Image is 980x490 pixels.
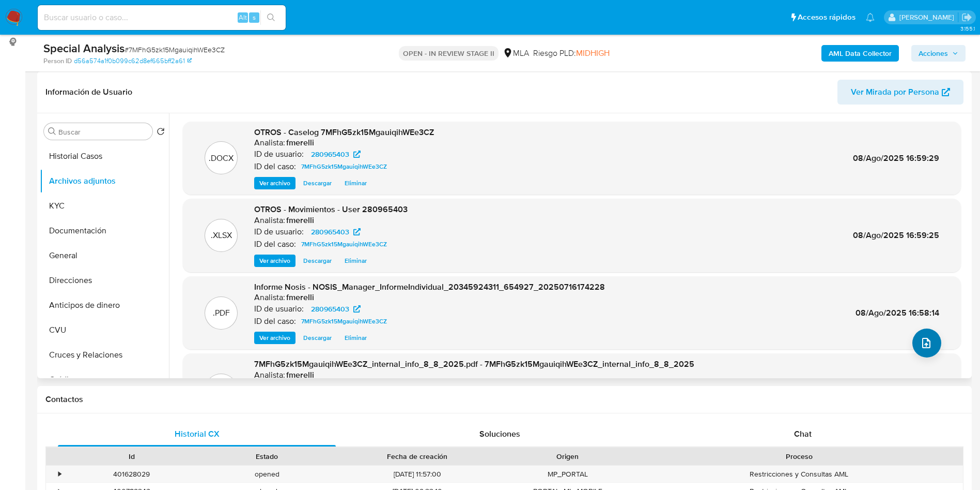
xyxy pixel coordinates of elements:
span: 7MFhG5zk15MgauiqihWEe3CZ [301,160,387,173]
span: 3.155.1 [960,24,975,33]
b: AML Data Collector [829,45,892,62]
div: Proceso [643,451,956,462]
button: Descargar [298,177,337,189]
span: Historial CX [175,428,220,440]
button: Ver archivo [254,177,295,189]
p: ID de usuario: [254,227,304,237]
button: Ver archivo [254,332,295,344]
h6: fmerelli [286,215,314,226]
button: search-icon [260,10,282,25]
button: Anticipos de dinero [40,293,169,318]
p: ID de usuario: [254,149,304,159]
span: Eliminar [345,256,367,266]
h6: fmerelli [286,370,314,380]
span: 280965403 [311,226,349,238]
span: Alt [239,12,247,22]
span: Accesos rápidos [798,12,855,23]
h6: fmerelli [286,138,314,148]
p: Analista: [254,215,285,226]
div: Id [71,451,192,462]
span: Eliminar [345,333,367,343]
span: 280965403 [311,148,349,160]
a: 7MFhG5zk15MgauiqihWEe3CZ [297,238,391,250]
span: Descargar [303,333,332,343]
span: Informe Nosis - NOSIS_Manager_InformeIndividual_20345924311_654927_20250716174228 [254,281,605,293]
span: 280965403 [311,303,349,315]
button: CVU [40,318,169,343]
a: Notificaciones [866,13,875,22]
p: ID del caso: [254,161,296,172]
p: ID de usuario: [254,304,304,314]
span: Ver Mirada por Persona [851,80,939,105]
span: 7MFhG5zk15MgauiqihWEe3CZ [301,238,387,250]
h6: fmerelli [286,292,314,303]
div: [DATE] 11:57:00 [335,466,500,483]
span: # 7MFhG5zk15MgauiqihWEe3CZ [125,44,225,55]
button: upload-file [912,329,941,358]
p: Analista: [254,370,285,380]
button: Eliminar [339,255,372,267]
span: Descargar [303,256,332,266]
button: Ver archivo [254,255,295,267]
span: Eliminar [345,178,367,188]
span: 7MFhG5zk15MgauiqihWEe3CZ_internal_info_8_8_2025.pdf - 7MFhG5zk15MgauiqihWEe3CZ_internal_info_8_8_... [254,358,694,370]
div: Restricciones y Consultas AML [635,466,963,483]
p: Analista: [254,292,285,303]
span: s [253,12,256,22]
span: Acciones [919,45,948,62]
button: Descargar [298,255,337,267]
button: Historial Casos [40,144,169,169]
div: MLA [503,48,529,59]
input: Buscar [58,127,148,137]
p: OPEN - IN REVIEW STAGE II [399,46,499,61]
span: Chat [794,428,812,440]
h1: Contactos [45,394,963,405]
button: KYC [40,194,169,218]
span: Ver archivo [259,256,290,266]
button: Cruces y Relaciones [40,343,169,367]
button: Ver Mirada por Persona [837,80,963,105]
span: 08/Ago/2025 16:59:29 [853,152,939,164]
a: 280965403 [305,226,367,238]
div: • [58,469,61,479]
button: Documentación [40,218,169,243]
span: Soluciones [479,428,520,440]
button: AML Data Collector [821,45,899,62]
span: Riesgo PLD: [533,48,610,59]
input: Buscar usuario o caso... [38,11,286,24]
a: 280965403 [305,303,367,315]
p: yesica.facco@mercadolibre.com [899,12,958,22]
a: Salir [961,12,972,23]
p: Analista: [254,138,285,148]
button: Volver al orden por defecto [157,127,165,139]
p: .PDF [213,307,230,319]
span: Descargar [303,178,332,188]
a: 7MFhG5zk15MgauiqihWEe3CZ [297,315,391,328]
span: 08/Ago/2025 16:59:25 [853,229,939,241]
div: Estado [207,451,328,462]
button: Descargar [298,332,337,344]
b: Person ID [43,56,72,66]
span: Ver archivo [259,178,290,188]
a: d56a574a1f0b099c62d8ef665bff2a61 [74,56,192,66]
button: Eliminar [339,332,372,344]
button: Acciones [911,45,966,62]
div: 401628029 [64,466,199,483]
button: General [40,243,169,268]
a: 7MFhG5zk15MgauiqihWEe3CZ [297,160,391,173]
span: OTROS - Caselog 7MFhG5zk15MgauiqihWEe3CZ [254,126,434,138]
span: 08/Ago/2025 16:58:14 [855,307,939,319]
button: Buscar [48,127,56,136]
div: opened [199,466,335,483]
button: Archivos adjuntos [40,169,169,194]
h1: Información de Usuario [45,87,132,97]
p: ID del caso: [254,239,296,249]
div: Origen [507,451,628,462]
b: Special Analysis [43,40,125,56]
span: OTROS - Movimientos - User 280965403 [254,203,408,215]
div: MP_PORTAL [500,466,635,483]
span: 7MFhG5zk15MgauiqihWEe3CZ [301,315,387,328]
button: Eliminar [339,177,372,189]
p: .DOCX [209,153,234,164]
a: 280965403 [305,148,367,160]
